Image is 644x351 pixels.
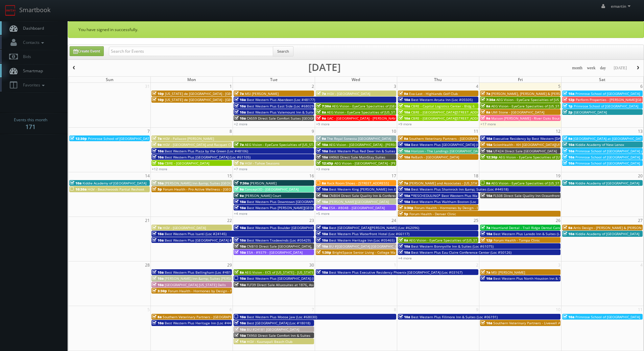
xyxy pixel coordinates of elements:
[399,104,410,108] span: 10a
[234,122,247,126] a: +2 more
[473,172,479,179] span: 18
[491,116,590,121] span: Maison [PERSON_NAME] - River Oaks Boutique Second Shoot
[316,116,326,121] span: 9a
[308,64,341,71] h2: [DATE]
[247,110,338,115] span: Best Western Plus Valemount Inn & Suites (Loc #62120)
[411,193,521,198] span: *RESCHEDULING* Best Western Plus Waltham Boston (Loc #22009)
[234,276,246,281] span: 10a
[563,91,574,96] span: 10a
[574,110,607,115] span: [GEOGRAPHIC_DATA]
[250,181,277,185] span: [PERSON_NAME]
[234,270,244,275] span: 8a
[575,91,640,96] span: Primrose School of [GEOGRAPHIC_DATA]
[329,142,445,147] span: AEG Vision - [GEOGRAPHIC_DATA] - [PERSON_NAME][GEOGRAPHIC_DATA]
[234,282,246,287] span: 10a
[247,339,292,344] span: HGV - Kaanapali Beach Club
[399,187,410,192] span: 10a
[327,181,389,185] span: Rack Room Shoes - [STREET_ADDRESS]
[399,181,408,185] span: 7a
[563,161,574,166] span: 10a
[399,155,410,159] span: 10a
[20,54,31,59] span: Bids
[247,333,310,338] span: TX950 Direct Sale Comfort Inn & Suites
[247,97,315,102] span: Best Western Plus Aberdeen (Loc #48177)
[493,136,587,141] span: Executive Residency by Best Western [DATE] (Loc #44764)
[409,181,515,185] span: [PERSON_NAME] and Associates - [US_STATE][GEOGRAPHIC_DATA]
[398,256,412,260] a: +4 more
[329,225,419,230] span: Best [GEOGRAPHIC_DATA][PERSON_NAME] (Loc #62096)
[316,187,328,192] span: 10a
[165,149,248,153] span: Best Western Plus Plaza by the Green (Loc #48106)
[245,193,281,198] span: [PERSON_NAME] Court
[147,306,150,313] span: 5
[411,250,511,255] span: Best Western Plus Eau Claire Conference Center (Loc #50126)
[414,205,498,210] span: Forum Health - Hormones by Design - Boerne Clinic
[575,155,640,159] span: Primrose School of [GEOGRAPHIC_DATA]
[270,77,278,82] span: Tue
[316,231,328,236] span: 10a
[637,128,643,135] span: 13
[163,187,256,192] span: Forum Health - Pro Active Wellness - [GEOGRAPHIC_DATA]
[481,91,490,96] span: 7a
[234,199,246,204] span: 10a
[234,321,246,325] span: 10a
[399,250,410,255] span: 10a
[152,149,164,153] span: 10a
[327,136,391,141] span: The Royal Sonesta [GEOGRAPHIC_DATA]
[20,68,43,74] span: Smartmap
[245,161,280,166] span: HGV - Tahoe Seasons
[82,181,146,185] span: Kiddie Academy of [GEOGRAPHIC_DATA]
[152,282,164,287] span: 10a
[493,231,578,236] span: Best Western Plus Laredo Inn & Suites (Loc #44702)
[493,321,628,325] span: Southern Veterinary Partners - Livewell Animal Urgent Care of [GEOGRAPHIC_DATA]
[165,321,238,325] span: Best Western Plus Heritage Inn (Loc #44463)
[493,276,591,281] span: Best Western Plus North Houston Inn & Suites (Loc #44475)
[316,199,328,204] span: 10a
[399,238,408,243] span: 8a
[481,321,492,325] span: 10a
[165,181,254,185] span: [PERSON_NAME] Inn &amp; Suites [GEOGRAPHIC_DATA]
[332,250,398,255] span: BrightSpace Senior Living - College Walk
[563,104,573,108] span: 1p
[399,116,410,121] span: 10a
[234,110,246,115] span: 10a
[165,97,258,102] span: [US_STATE] de [GEOGRAPHIC_DATA] - [GEOGRAPHIC_DATA]
[481,225,490,230] span: 7a
[399,315,410,319] span: 10a
[247,238,311,243] span: Best Western Tradewinds (Loc #05429)
[316,104,331,108] span: 7:30a
[247,104,315,108] span: Best Western Plus East Side (Loc #68029)
[475,261,479,269] span: 2
[399,136,408,141] span: 9a
[329,149,417,153] span: Best Western Plus Red Deer Inn & Suites (Loc #61062)
[481,116,490,121] span: 9a
[411,104,475,108] span: CBRE - Capital Logistics Center - Bldg 6
[316,270,328,275] span: 10a
[399,97,410,102] span: 10a
[563,110,573,115] span: 2p
[480,122,496,126] a: +17 more
[411,199,491,204] span: Best Western Plus Waltham Boston (Loc #22009)
[163,225,206,230] span: HGV - [GEOGRAPHIC_DATA]
[309,172,315,179] span: 16
[309,261,315,269] span: 30
[611,64,629,72] button: [DATE]
[165,231,226,236] span: Best Western Plus Isanti (Loc #24145)
[493,149,557,153] span: UT424 Direct Sale [GEOGRAPHIC_DATA]
[316,91,326,96] span: 7a
[399,91,408,96] span: 9a
[144,83,150,90] span: 31
[399,142,410,147] span: 10a
[234,327,246,332] span: 10a
[563,149,574,153] span: 10a
[494,238,540,243] span: Forum Health - Tampa Clinic
[152,136,162,141] span: 7a
[245,187,299,192] span: Concept3D - [GEOGRAPHIC_DATA]
[316,238,328,243] span: 10a
[411,315,498,319] span: Best Western Plus Fillmore Inn & Suites (Loc #06191)
[411,97,473,102] span: Best Western Arcata Inn (Loc #05505)
[599,77,605,82] span: Sat
[144,217,150,224] span: 21
[481,136,492,141] span: 10a
[393,83,397,90] span: 3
